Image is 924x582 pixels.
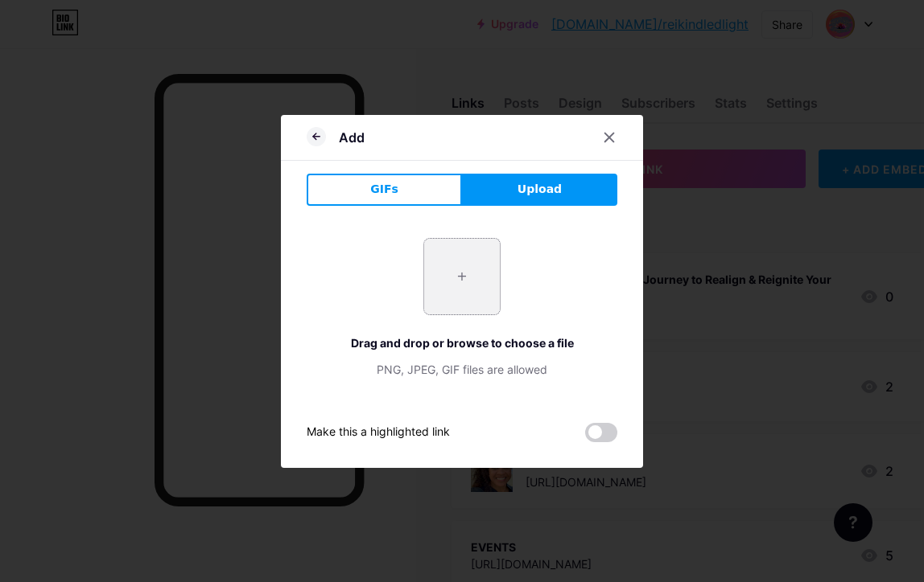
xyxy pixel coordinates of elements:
[518,181,562,198] span: Upload
[339,128,365,147] div: Add
[307,174,462,206] button: GIFs
[370,181,398,198] span: GIFs
[307,423,450,442] div: Make this a highlighted link
[307,361,617,378] div: PNG, JPEG, GIF files are allowed
[307,334,617,351] div: Drag and drop or browse to choose a file
[462,174,617,206] button: Upload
